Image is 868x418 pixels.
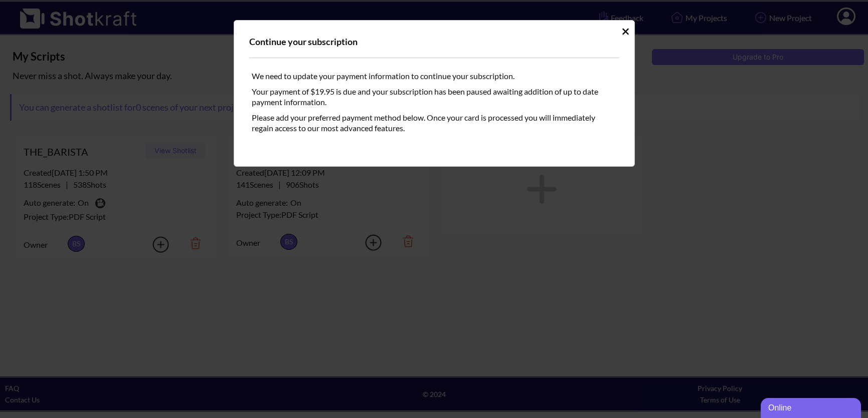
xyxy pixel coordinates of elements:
div: Your payment of $19.95 is due and your subscription has been paused awaiting addition of up to da... [249,84,619,110]
iframe: chat widget [761,396,863,418]
div: Idle Modal [234,20,635,167]
div: We need to update your payment information to continue your subscription. [249,68,619,84]
div: Continue your subscription [249,36,619,48]
div: Please add your preferred payment method below. Once your card is processed you will immediately ... [249,110,619,146]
